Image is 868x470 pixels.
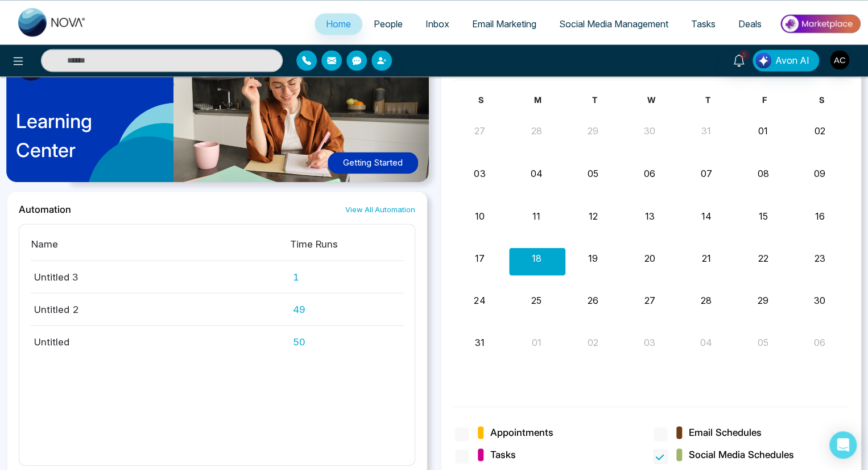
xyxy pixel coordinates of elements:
[700,335,712,349] button: 04
[31,325,290,349] td: Untitled
[31,261,290,293] td: Untitled 3
[362,13,414,35] a: People
[819,95,824,105] span: S
[290,293,403,325] td: 49
[290,325,403,349] td: 50
[758,335,768,349] button: 05
[588,167,598,180] button: 05
[647,95,655,105] span: W
[701,124,711,138] button: 31
[644,251,655,265] button: 20
[374,18,403,30] span: People
[830,50,849,69] img: User Avatar
[19,203,71,215] h2: Automation
[725,50,753,69] a: 5
[31,293,290,325] td: Untitled 2
[592,95,597,105] span: T
[644,293,655,307] button: 27
[644,124,655,138] button: 30
[472,18,536,30] span: Email Marketing
[680,13,727,35] a: Tasks
[530,167,542,180] button: 04
[531,335,541,349] button: 01
[7,39,427,191] a: LearningCenterGetting Started
[645,209,655,222] button: 13
[16,106,92,164] p: Learning Center
[588,124,598,138] button: 29
[559,18,668,30] span: Social Media Management
[814,335,825,349] button: 06
[474,293,485,307] button: 24
[425,18,449,30] span: Inbox
[490,447,516,462] span: Tasks
[814,124,825,138] button: 02
[475,251,485,265] button: 17
[702,251,711,265] button: 21
[290,261,403,293] td: 1
[588,251,598,265] button: 19
[758,293,768,307] button: 29
[815,209,824,222] button: 16
[829,431,857,459] div: Open Intercom Messenger
[31,236,290,261] th: Name
[814,293,825,307] button: 30
[689,425,762,440] span: Email Schedules
[758,251,768,265] button: 22
[490,425,553,440] span: Appointments
[474,167,485,180] button: 03
[453,94,849,393] div: Month View
[475,335,485,349] button: 31
[753,50,819,71] button: Avon AI
[534,95,542,105] span: M
[758,209,767,222] button: 15
[345,204,415,215] a: View All Automation
[779,11,861,36] img: Market-place.gif
[588,293,598,307] button: 26
[701,167,712,180] button: 07
[531,293,542,307] button: 25
[757,167,768,180] button: 08
[739,50,749,60] span: 5
[814,167,825,180] button: 09
[738,18,762,30] span: Deals
[762,95,767,105] span: F
[644,335,655,349] button: 03
[758,124,768,138] button: 01
[727,13,773,35] a: Deals
[475,209,485,222] button: 10
[588,335,598,349] button: 02
[315,13,362,35] a: Home
[474,124,485,138] button: 27
[531,251,541,265] button: 18
[18,8,86,36] img: Nova CRM Logo
[328,152,418,174] button: Getting Started
[532,209,540,222] button: 11
[531,124,542,138] button: 28
[775,53,809,67] span: Avon AI
[326,18,351,30] span: Home
[644,167,655,180] button: 06
[689,447,794,462] span: Social Media Schedules
[814,251,825,265] button: 23
[705,95,710,105] span: T
[290,236,403,261] th: Time Runs
[478,95,483,105] span: S
[755,52,771,68] img: Lead Flow
[1,36,442,195] img: home-learning-center.png
[461,13,548,35] a: Email Marketing
[701,293,712,307] button: 28
[701,209,712,222] button: 14
[691,18,716,30] span: Tasks
[548,13,680,35] a: Social Media Management
[414,13,461,35] a: Inbox
[588,209,597,222] button: 12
